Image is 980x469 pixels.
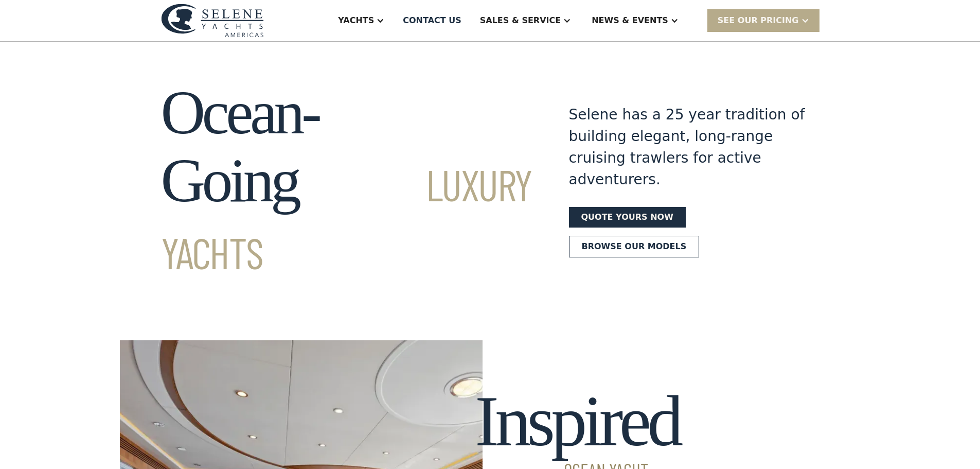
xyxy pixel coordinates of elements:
[338,14,374,27] div: Yachts
[569,236,700,257] a: Browse our models
[480,14,561,27] div: Sales & Service
[161,158,532,278] span: Luxury Yachts
[403,14,461,27] div: Contact US
[161,4,264,37] img: logo
[592,14,668,27] div: News & EVENTS
[718,14,799,27] div: SEE Our Pricing
[707,9,819,31] div: SEE Our Pricing
[569,207,686,228] a: Quote yours now
[161,79,532,283] h1: Ocean-Going
[569,104,806,190] div: Selene has a 25 year tradition of building elegant, long-range cruising trawlers for active adven...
